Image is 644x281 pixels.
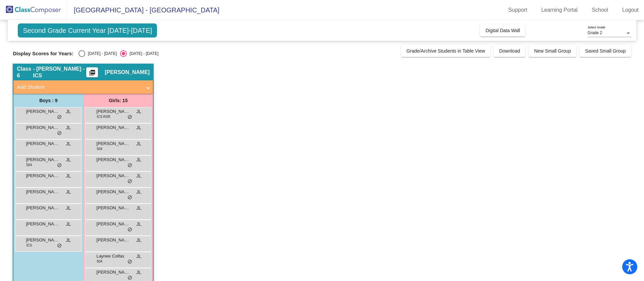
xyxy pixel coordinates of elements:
[137,253,142,260] span: JL
[137,221,142,228] span: JL
[57,115,62,120] span: do_not_disturb_alt
[137,124,142,131] span: JL
[66,124,71,131] span: JL
[127,115,132,120] span: do_not_disturb_alt
[96,189,130,195] span: [PERSON_NAME]
[407,48,485,54] span: Grade/Archive Students in Table View
[67,5,219,15] span: [GEOGRAPHIC_DATA] - [GEOGRAPHIC_DATA]
[127,227,132,232] span: do_not_disturb_alt
[96,172,130,179] span: [PERSON_NAME]
[127,163,132,168] span: do_not_disturb_alt
[66,221,71,228] span: JL
[57,243,62,249] span: do_not_disturb_alt
[26,172,59,179] span: [PERSON_NAME]
[85,51,117,57] div: [DATE] - [DATE]
[26,221,59,227] span: [PERSON_NAME]
[137,140,142,147] span: JL
[26,162,32,167] span: 504
[66,156,71,163] span: JL
[57,131,62,136] span: do_not_disturb_alt
[97,114,110,119] span: ICS RSR
[26,124,59,131] span: [PERSON_NAME]
[26,189,59,195] span: [PERSON_NAME]
[18,23,157,38] span: Second Grade Current Year [DATE]-[DATE]
[617,5,644,15] a: Logout
[26,156,59,163] span: [PERSON_NAME]
[127,259,132,265] span: do_not_disturb_alt
[401,45,491,57] button: Grade/Archive Students in Table View
[26,237,59,243] span: [PERSON_NAME]
[494,45,525,57] button: Download
[96,124,130,131] span: [PERSON_NAME]
[96,108,130,115] span: [PERSON_NAME]
[588,30,602,35] span: Grade 2
[586,5,613,15] a: School
[503,5,533,15] a: Support
[105,69,150,76] span: [PERSON_NAME]
[96,205,130,211] span: [PERSON_NAME]
[127,195,132,200] span: do_not_disturb_alt
[499,48,520,54] span: Download
[480,24,525,37] button: Digital Data Wall
[127,275,132,281] span: do_not_disturb_alt
[97,259,102,264] span: 504
[26,243,32,248] span: ICS
[26,108,59,115] span: [PERSON_NAME]
[536,5,583,15] a: Learning Portal
[66,237,71,244] span: JL
[137,237,142,244] span: JL
[13,94,83,107] div: Boys : 9
[97,146,102,151] span: 504
[66,205,71,212] span: JL
[529,45,576,57] button: New Small Group
[137,156,142,163] span: JL
[96,156,130,163] span: [PERSON_NAME]
[66,108,71,115] span: JL
[88,69,96,79] mat-icon: picture_as_pdf
[96,253,130,260] span: Laynee Colfax
[534,48,571,54] span: New Small Group
[13,80,153,94] mat-expansion-panel-header: Add Student
[137,172,142,180] span: JL
[83,94,153,107] div: Girls: 15
[13,51,73,57] span: Display Scores for Years:
[78,50,158,57] mat-radio-group: Select an option
[96,221,130,227] span: [PERSON_NAME]
[127,179,132,184] span: do_not_disturb_alt
[26,205,59,211] span: [PERSON_NAME]
[17,66,33,79] span: Class 6
[26,140,59,147] span: [PERSON_NAME]
[33,66,87,79] span: - [PERSON_NAME] - ICS
[86,67,98,77] button: Print Students Details
[137,189,142,196] span: JL
[580,45,631,57] button: Saved Small Group
[127,51,158,57] div: [DATE] - [DATE]
[585,48,626,54] span: Saved Small Group
[485,28,520,33] span: Digital Data Wall
[96,140,130,147] span: [PERSON_NAME]
[96,237,130,243] span: [PERSON_NAME]
[137,205,142,212] span: JL
[96,269,130,276] span: [PERSON_NAME]
[137,269,142,276] span: JL
[66,172,71,180] span: JL
[57,163,62,168] span: do_not_disturb_alt
[17,83,142,91] mat-panel-title: Add Student
[66,189,71,196] span: JL
[66,140,71,147] span: JL
[137,108,142,115] span: JL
